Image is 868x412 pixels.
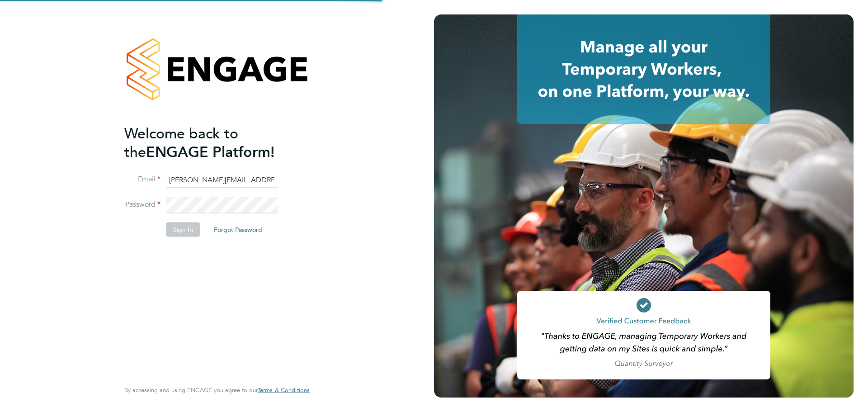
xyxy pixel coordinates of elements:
button: Forgot Password [207,223,269,237]
input: Enter your work email... [166,172,278,188]
button: Sign In [166,223,200,237]
label: Password [124,200,160,209]
a: Terms & Conditions [258,387,310,394]
label: Email [124,175,160,184]
span: Welcome back to the [124,124,238,161]
h2: ENGAGE Platform! [124,124,301,161]
span: By accessing and using ENGAGE you agree to our [124,386,310,394]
